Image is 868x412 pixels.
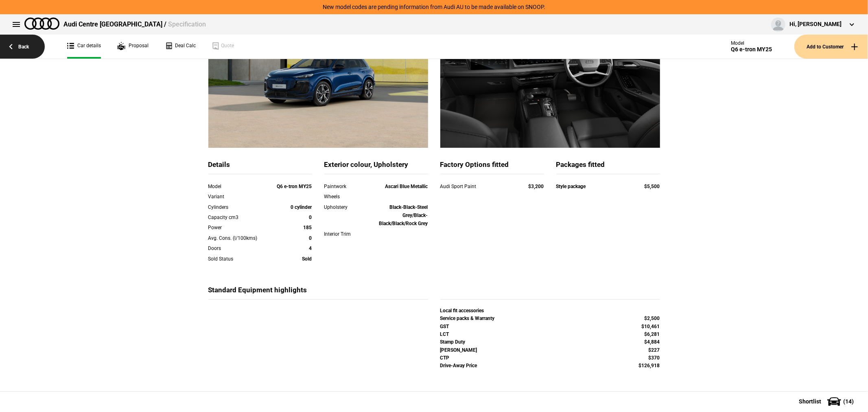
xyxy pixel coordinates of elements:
[787,391,868,412] button: Shortlist(14)
[208,160,312,174] div: Details
[304,225,312,230] strong: 185
[440,363,477,368] strong: Drive-Away Price
[117,35,149,59] a: Proposal
[556,160,660,174] div: Packages fitted
[440,339,466,345] strong: Stamp Duty
[645,331,660,337] strong: $6,281
[309,235,312,241] strong: 0
[639,363,660,368] strong: $126,918
[208,203,271,211] div: Cylinders
[843,399,854,404] span: ( 14 )
[67,35,101,59] a: Car details
[794,35,868,59] button: Add to Customer
[645,184,660,189] strong: $5,500
[324,193,366,201] div: Wheels
[645,339,660,345] strong: $4,884
[324,182,366,191] div: Paintwork
[208,244,271,252] div: Doors
[440,308,484,313] strong: Local fit accessories
[379,204,428,227] strong: Black-Black-Steel Grey/Black-Black/Black/Rock Grey
[799,399,821,404] span: Shortlist
[324,203,366,211] div: Upholstery
[168,20,206,28] span: Specification
[440,182,513,191] div: Audi Sport Paint
[649,347,660,353] strong: $227
[324,230,366,238] div: Interior Trim
[291,204,312,210] strong: 0 cylinder
[165,35,196,59] a: Deal Calc
[208,193,271,201] div: Variant
[324,160,428,174] div: Exterior colour, Upholstery
[277,184,312,189] strong: Q6 e-tron MY25
[642,324,660,329] strong: $10,461
[645,316,660,321] strong: $2,500
[302,256,312,262] strong: Sold
[208,213,271,221] div: Capacity cm3
[440,324,449,329] strong: GST
[208,182,271,191] div: Model
[731,40,772,46] div: Model
[556,184,586,189] strong: Style package
[208,234,271,242] div: Avg. Cons. (l/100kms)
[309,245,312,251] strong: 4
[440,347,477,353] strong: [PERSON_NAME]
[208,285,428,300] div: Standard Equipment highlights
[63,20,206,29] div: Audi Centre [GEOGRAPHIC_DATA] /
[731,46,772,53] div: Q6 e-tron MY25
[440,355,450,361] strong: CTP
[440,316,495,321] strong: Service packs & Warranty
[440,160,544,174] div: Factory Options fitted
[385,184,428,189] strong: Ascari Blue Metallic
[789,20,842,28] div: Hi, [PERSON_NAME]
[208,224,271,232] div: Power
[440,331,449,337] strong: LCT
[24,18,59,30] img: audi.png
[649,355,660,361] strong: $370
[529,184,544,189] strong: $3,200
[208,255,271,263] div: Sold Status
[309,215,312,220] strong: 0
